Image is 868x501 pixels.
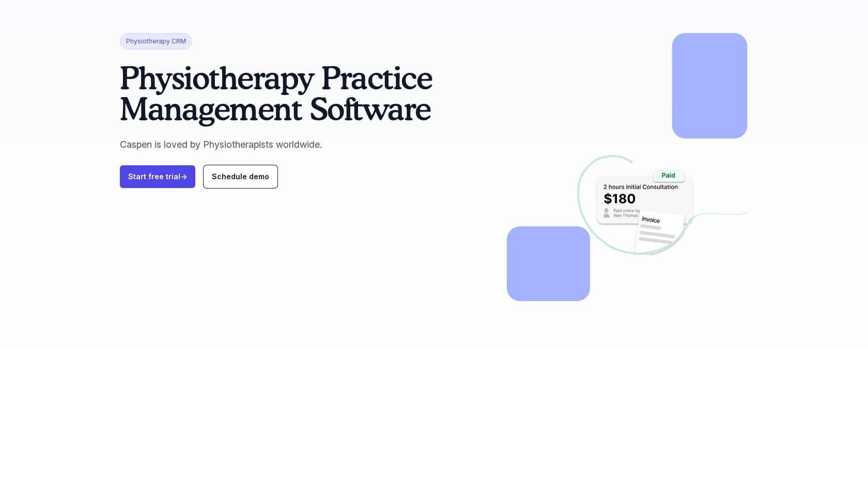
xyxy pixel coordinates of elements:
a: Schedule demo [204,165,277,188]
a: Start free trial [120,165,195,188]
span: Physiotherapy CRM [120,33,192,50]
span: Schedule demo [212,172,269,181]
h1: Physiotherapy Practice Management Software [120,62,490,124]
p: Caspen is loved by Physiotherapists worldwide. [120,136,490,153]
span: → [180,172,187,181]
